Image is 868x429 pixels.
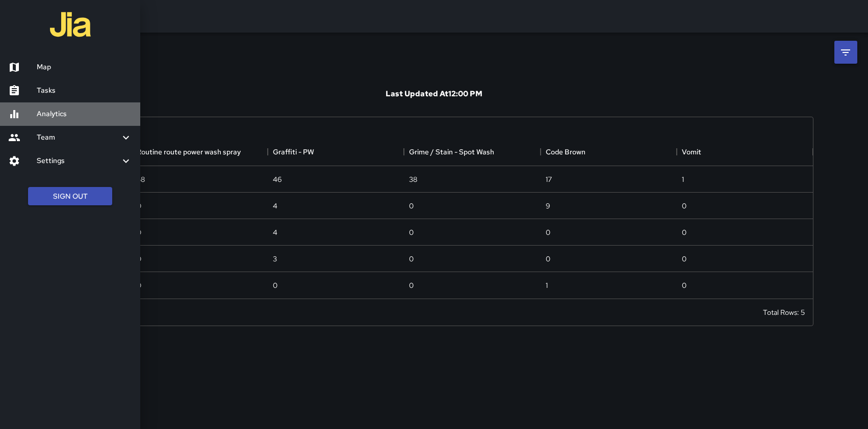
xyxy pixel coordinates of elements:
[37,132,120,143] h6: Team
[50,4,91,45] img: jia-logo
[28,187,112,206] button: Sign Out
[37,85,132,96] h6: Tasks
[37,62,132,73] h6: Map
[37,155,120,167] h6: Settings
[37,109,132,120] h6: Analytics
